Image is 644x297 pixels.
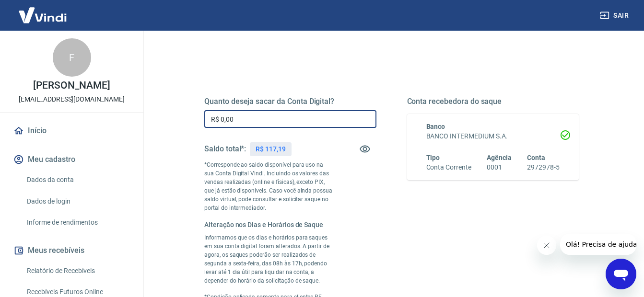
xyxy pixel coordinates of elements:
[487,162,512,172] h6: 0001
[426,162,471,172] h6: Conta Corrente
[12,0,74,30] img: Vindi
[19,94,125,104] p: [EMAIL_ADDRESS][DOMAIN_NAME]
[204,144,246,154] h5: Saldo total*:
[23,192,132,211] a: Dados de login
[426,131,560,141] h6: BANCO INTERMEDIUM S.A.
[33,80,110,91] p: [PERSON_NAME]
[53,38,91,77] div: F
[23,213,132,232] a: Informe de rendimentos
[204,160,333,212] p: *Corresponde ao saldo disponível para uso na sua Conta Digital Vindi. Incluindo os valores das ve...
[6,7,81,14] span: Olá! Precisa de ajuda?
[426,123,445,130] span: Banco
[204,233,333,285] p: Informamos que os dias e horários para saques em sua conta digital foram alterados. A partir de a...
[606,259,636,289] iframe: Botão para abrir a janela de mensagens
[598,7,632,24] button: Sair
[537,236,556,255] iframe: Fechar mensagem
[256,144,286,154] p: R$ 117,19
[23,170,132,190] a: Dados da conta
[12,120,132,141] a: Início
[527,162,560,172] h6: 2972978-5
[407,97,579,106] h5: Conta recebedora do saque
[560,234,636,255] iframe: Mensagem da empresa
[527,154,545,161] span: Conta
[204,97,376,106] h5: Quanto deseja sacar da Conta Digital?
[487,154,512,161] span: Agência
[204,220,333,229] h6: Alteração nos Dias e Horários de Saque
[12,149,132,170] button: Meu cadastro
[426,154,440,161] span: Tipo
[12,240,132,261] button: Meus recebíveis
[23,261,132,281] a: Relatório de Recebíveis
